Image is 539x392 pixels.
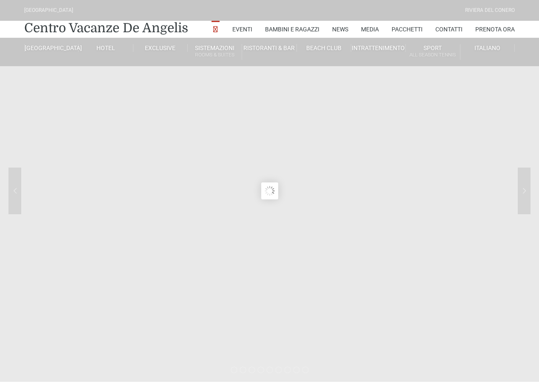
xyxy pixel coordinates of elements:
a: Exclusive [133,44,188,52]
a: SistemazioniRooms & Suites [188,44,242,60]
a: Eventi [232,21,252,38]
a: Ristoranti & Bar [242,44,296,52]
div: [GEOGRAPHIC_DATA] [24,6,73,14]
a: Beach Club [297,44,351,52]
a: News [332,21,348,38]
span: Italiano [474,45,500,51]
small: All Season Tennis [406,51,460,59]
a: Media [361,21,379,38]
a: Hotel [79,44,133,52]
small: Rooms & Suites [188,51,242,59]
div: Riviera Del Conero [465,6,515,14]
a: Italiano [460,44,515,52]
a: [GEOGRAPHIC_DATA] [24,44,79,52]
a: Bambini e Ragazzi [265,21,319,38]
a: SportAll Season Tennis [406,44,460,60]
a: Pacchetti [392,21,423,38]
a: Prenota Ora [475,21,515,38]
a: Centro Vacanze De Angelis [24,20,188,36]
a: Contatti [435,21,463,38]
a: Intrattenimento [351,44,406,52]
